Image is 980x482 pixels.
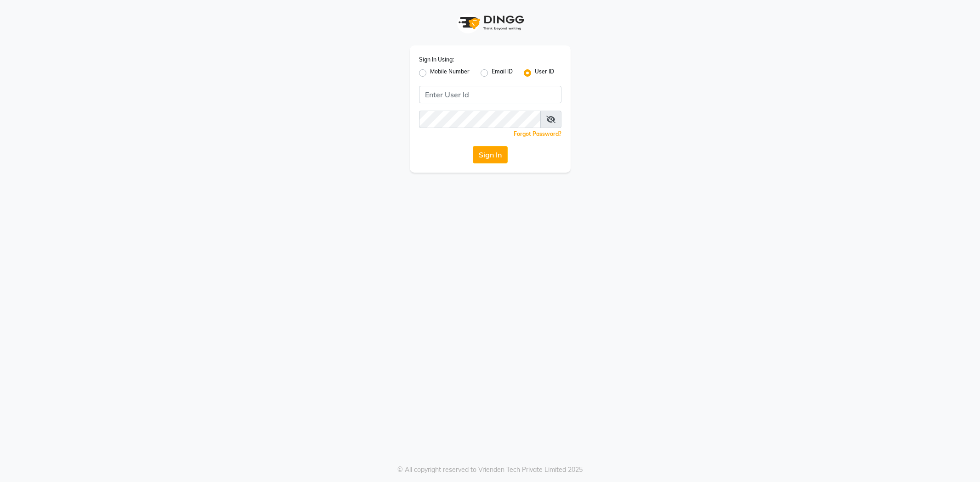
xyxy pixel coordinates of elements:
label: Mobile Number [430,67,470,78]
label: Sign In Using: [419,56,454,64]
label: Email ID [492,67,513,78]
a: Forgot Password? [514,130,561,137]
label: User ID [535,67,554,78]
button: Sign In [473,146,508,163]
img: logo1.svg [453,9,527,36]
input: Username [419,111,541,128]
input: Username [419,86,561,103]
